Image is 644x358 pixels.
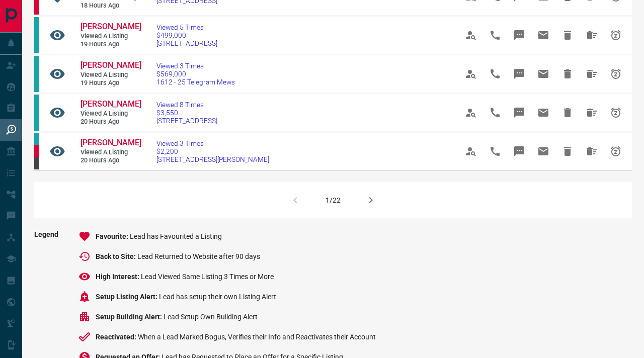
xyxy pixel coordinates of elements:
div: condos.ca [34,56,39,92]
a: [PERSON_NAME] [80,99,141,110]
span: Snooze [604,139,628,163]
span: Viewed 8 Times [156,101,217,109]
div: 1/22 [326,196,341,204]
span: Viewed 3 Times [156,139,269,147]
div: condos.ca [34,95,39,131]
span: Setup Listing Alert [96,293,159,301]
span: [PERSON_NAME] [80,22,141,31]
span: [STREET_ADDRESS] [156,39,217,47]
span: 18 hours ago [80,2,141,10]
span: Message [507,62,531,86]
span: Message [507,101,531,125]
span: Hide All from Davlat Amonov [580,62,604,86]
span: Email [531,101,555,125]
a: [PERSON_NAME] [80,60,141,71]
div: property.ca [34,145,39,157]
span: [STREET_ADDRESS][PERSON_NAME] [156,155,269,163]
div: condos.ca [34,17,39,53]
span: Message [507,139,531,163]
span: Message [507,23,531,47]
span: Viewed 3 Times [156,62,235,70]
span: Hide [555,62,580,86]
span: Hide [555,23,580,47]
span: Hide All from Lindsay Russell [580,139,604,163]
span: Lead Returned to Website after 90 days [137,252,260,260]
span: Email [531,23,555,47]
span: Call [483,23,507,47]
span: Back to Site [96,252,137,260]
span: Snooze [604,101,628,125]
span: [PERSON_NAME] [80,60,141,70]
a: Viewed 3 Times$2,200[STREET_ADDRESS][PERSON_NAME] [156,139,269,163]
a: Viewed 8 Times$3,550[STREET_ADDRESS] [156,101,217,125]
span: Hide All from Davlat Amonov [580,23,604,47]
span: Viewed a Listing [80,32,141,41]
span: 1612 - 25 Telegram Mews [156,78,235,86]
span: Email [531,139,555,163]
span: [PERSON_NAME] [80,138,141,147]
span: Favourite [96,232,130,240]
span: View Profile [459,62,483,86]
span: Setup Building Alert [96,313,164,321]
span: [PERSON_NAME] [80,99,141,109]
span: Snooze [604,62,628,86]
span: View Profile [459,23,483,47]
span: High Interest [96,273,141,281]
span: Viewed a Listing [80,110,141,118]
span: When a Lead Marked Bogus, Verifies their Info and Reactivates their Account [138,333,376,341]
span: Email [531,62,555,86]
span: 19 hours ago [80,79,141,87]
span: $569,000 [156,70,235,78]
span: Lead Setup Own Building Alert [164,313,258,321]
span: Call [483,101,507,125]
a: Viewed 3 Times$569,0001612 - 25 Telegram Mews [156,62,235,86]
span: Hide [555,139,580,163]
span: Reactivated [96,333,138,341]
span: Lead Viewed Same Listing 3 Times or More [141,273,274,281]
a: Viewed 5 Times$499,000[STREET_ADDRESS] [156,23,217,47]
span: $3,550 [156,109,217,117]
span: [STREET_ADDRESS] [156,117,217,125]
div: condos.ca [34,133,39,145]
span: $2,200 [156,147,269,155]
span: 20 hours ago [80,156,141,165]
a: [PERSON_NAME] [80,138,141,148]
span: 20 hours ago [80,118,141,126]
span: $499,000 [156,31,217,39]
span: Viewed a Listing [80,148,141,157]
span: Call [483,139,507,163]
span: Hide All from Allan Oliver [580,101,604,125]
span: Snooze [604,23,628,47]
span: Viewed 5 Times [156,23,217,31]
span: Call [483,62,507,86]
a: [PERSON_NAME] [80,22,141,32]
span: Hide [555,101,580,125]
span: Lead has Favourited a Listing [130,232,222,240]
span: Lead has setup their own Listing Alert [159,293,276,301]
span: Viewed a Listing [80,71,141,79]
span: View Profile [459,101,483,125]
span: View Profile [459,139,483,163]
div: mrloft.ca [34,157,39,169]
span: 19 hours ago [80,40,141,49]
